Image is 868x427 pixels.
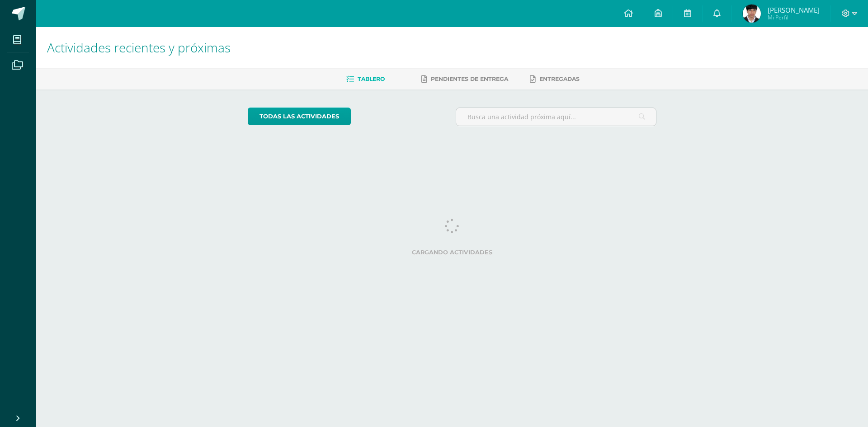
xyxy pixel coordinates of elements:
[456,108,656,126] input: Busca una actividad próxima aquí...
[768,14,820,21] span: Mi Perfil
[47,39,231,56] span: Actividades recientes y próximas
[530,72,580,86] a: Entregadas
[346,72,385,86] a: Tablero
[768,5,820,14] span: [PERSON_NAME]
[743,5,761,23] img: 3045d4310834baef8383291d54d51643.png
[539,75,580,82] span: Entregadas
[431,75,508,82] span: Pendientes de entrega
[248,108,351,125] a: todas las Actividades
[421,72,508,86] a: Pendientes de entrega
[358,75,385,82] span: Tablero
[248,249,657,256] label: Cargando actividades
